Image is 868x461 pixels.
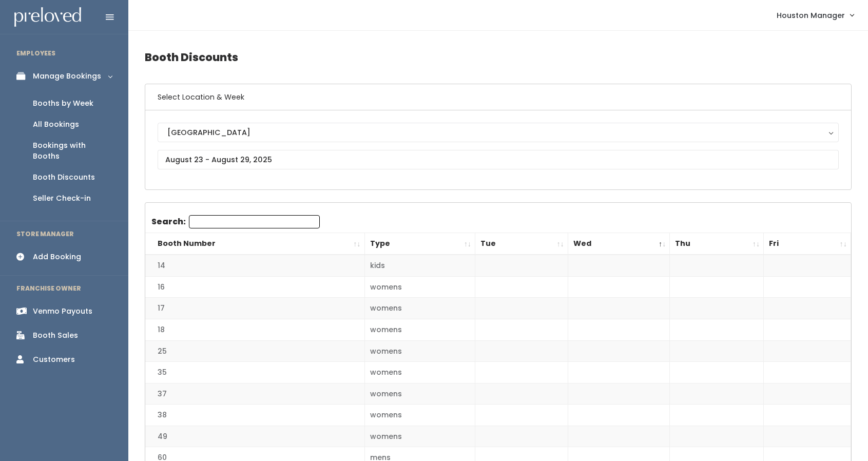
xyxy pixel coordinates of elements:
[158,150,839,169] input: August 23 - August 29, 2025
[364,362,475,383] td: womens
[33,252,81,262] div: Add Booking
[145,383,364,405] td: 37
[145,255,364,276] td: 14
[364,233,475,255] th: Type: activate to sort column ascending
[145,233,364,255] th: Booth Number: activate to sort column ascending
[475,233,568,255] th: Tue: activate to sort column ascending
[167,127,829,138] div: [GEOGRAPHIC_DATA]
[764,233,851,255] th: Fri: activate to sort column ascending
[364,276,475,298] td: womens
[33,193,91,204] div: Seller Check-in
[33,140,112,162] div: Bookings with Booths
[33,172,95,183] div: Booth Discounts
[14,7,81,27] img: preloved logo
[145,84,851,110] h6: Select Location & Week
[151,215,320,228] label: Search:
[33,330,78,341] div: Booth Sales
[364,426,475,447] td: womens
[189,215,320,228] input: Search:
[33,354,75,365] div: Customers
[568,233,670,255] th: Wed: activate to sort column descending
[364,298,475,319] td: womens
[33,119,79,130] div: All Bookings
[33,98,93,109] div: Booths by Week
[777,10,845,21] span: Houston Manager
[364,340,475,362] td: womens
[145,426,364,447] td: 49
[670,233,764,255] th: Thu: activate to sort column ascending
[33,306,92,317] div: Venmo Payouts
[145,43,852,71] h4: Booth Discounts
[364,255,475,276] td: kids
[766,4,864,26] a: Houston Manager
[364,319,475,341] td: womens
[145,340,364,362] td: 25
[364,405,475,426] td: womens
[33,71,101,82] div: Manage Bookings
[145,319,364,341] td: 18
[145,405,364,426] td: 38
[145,362,364,383] td: 35
[364,383,475,405] td: womens
[145,298,364,319] td: 17
[145,276,364,298] td: 16
[158,123,839,142] button: [GEOGRAPHIC_DATA]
